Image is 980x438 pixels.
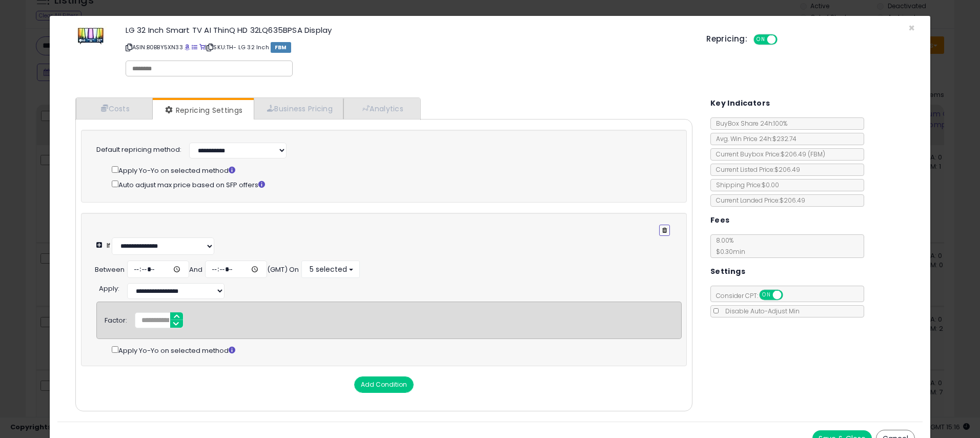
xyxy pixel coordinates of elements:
[153,100,253,121] a: Repricing Settings
[710,265,745,278] h5: Settings
[710,214,730,227] h5: Fees
[908,21,915,35] span: ×
[720,307,800,315] span: Disable Auto-Adjust Min
[711,165,800,174] span: Current Listed Price: $206.49
[267,265,299,275] div: (GMT) On
[112,344,682,356] div: Apply Yo-Yo on selected method
[343,98,419,119] a: Analytics
[96,145,181,155] label: Default repricing method:
[105,312,127,326] div: Factor:
[112,178,670,190] div: Auto adjust max price based on SFP offers
[99,284,118,293] span: Apply
[760,291,773,300] span: ON
[711,134,797,143] span: Avg. Win Price 24h: $232.74
[781,150,825,158] span: $206.49
[711,181,779,189] span: Shipping Price: $0.00
[706,35,747,43] h5: Repricing:
[189,265,202,275] div: And
[354,376,414,393] button: Add Condition
[776,35,792,44] span: OFF
[76,26,107,46] img: 41uXGVHxLaL._SL60_.jpg
[808,150,825,158] span: ( FBM )
[254,98,343,119] a: Business Pricing
[662,227,667,233] i: Remove Condition
[112,164,670,176] div: Apply Yo-Yo on selected method
[76,98,153,119] a: Costs
[781,291,798,300] span: OFF
[199,43,205,51] a: Your listing only
[711,236,745,256] span: 8.00 %
[711,291,797,300] span: Consider CPT:
[126,39,691,55] p: ASIN: B0BBY5XN33 | SKU: TH- LG 32 Inch
[711,196,805,205] span: Current Landed Price: $206.49
[711,150,825,158] span: Current Buybox Price:
[711,119,787,128] span: BuyBox Share 24h: 100%
[710,97,770,110] h5: Key Indicators
[754,35,767,44] span: ON
[95,265,125,275] div: Between
[271,42,291,53] span: FBM
[711,247,745,256] span: $0.30 min
[185,43,190,51] a: BuyBox page
[192,43,197,51] a: All offer listings
[99,281,119,294] div: :
[126,26,691,34] h3: LG 32 Inch Smart TV AI ThinQ HD 32LQ635BPSA Display
[308,264,347,274] span: 5 selected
